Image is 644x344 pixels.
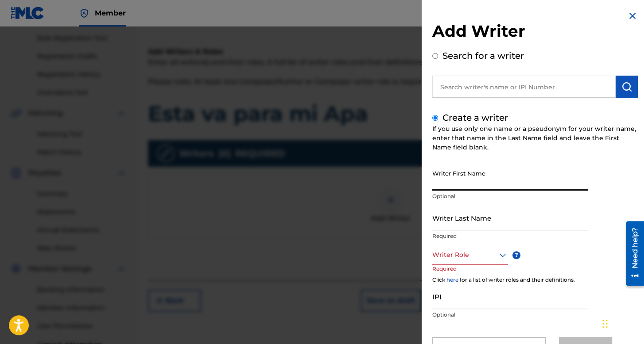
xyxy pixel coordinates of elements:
[432,76,616,98] input: Search writer's name or IPI Number
[432,21,638,44] h2: Add Writer
[619,218,644,289] iframe: Resource Center
[432,124,638,152] div: If you use only one name or a pseudonym for your writer name, enter that name in the Last Name fi...
[432,232,588,240] p: Required
[79,8,89,19] img: Top Rightsholder
[432,192,588,200] p: Optional
[621,81,632,92] img: Search Works
[432,276,638,284] div: Click for a list of writer roles and their definitions.
[432,311,588,319] p: Optional
[95,8,126,18] span: Member
[600,302,644,344] iframe: Chat Widget
[602,310,608,337] div: Arrastrar
[432,265,466,285] p: Required
[442,112,508,123] label: Create a writer
[442,50,524,61] label: Search for a writer
[512,251,520,259] span: ?
[446,276,458,283] a: here
[11,7,45,19] img: MLC Logo
[600,302,644,344] div: Widget de chat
